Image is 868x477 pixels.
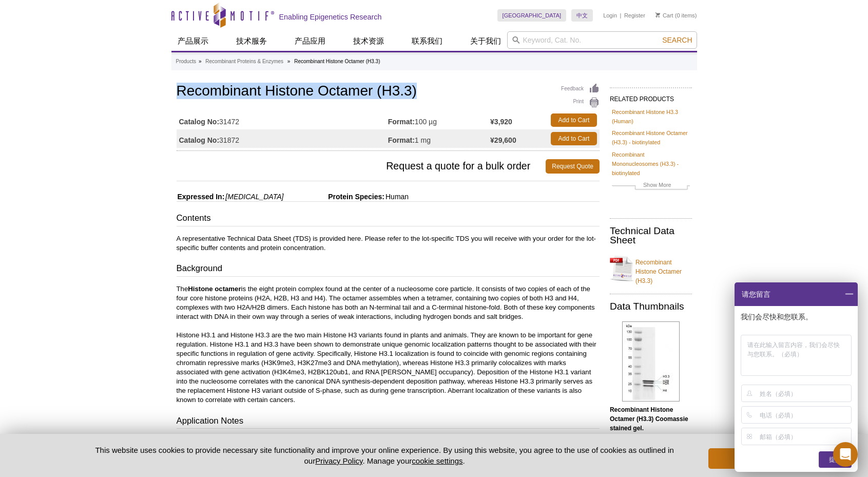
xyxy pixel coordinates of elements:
strong: Histone octamer [188,285,241,293]
a: Add to Cart [551,113,597,127]
p: This website uses cookies to provide necessary site functionality and improve your online experie... [78,445,692,466]
a: Show More [612,180,690,192]
button: Search [659,35,695,45]
span: Search [662,36,692,44]
span: Human [384,193,409,201]
img: Recombinant Histone Octamer (H3.3) Coomassie gel [622,321,680,402]
button: Got it! [708,448,790,469]
a: Print [561,97,600,108]
input: 电话（必填） [760,407,850,423]
h1: Recombinant Histone Octamer (H3.3) [177,83,600,101]
h3: Application Notes [177,415,600,429]
li: (0 items) [655,9,697,22]
a: Recombinant Histone H3.3 (Human) [612,107,690,126]
a: 技术资源 [347,31,390,51]
strong: Catalog No: [179,136,220,145]
li: » [287,59,291,64]
span: 请您留言 [741,282,770,306]
td: 31872 [177,129,388,148]
strong: ¥3,920 [490,117,512,126]
span: Protein Species: [285,193,384,201]
p: A representative Technical Data Sheet (TDS) is provided here. Please refer to the lot-specific TD... [177,234,600,253]
a: [GEOGRAPHIC_DATA] [497,9,567,22]
div: 提交 [819,451,852,468]
h2: Technical Data Sheet [610,226,692,245]
span: Expressed In: [177,193,225,201]
a: Cart [655,12,673,19]
a: 产品应用 [288,31,332,51]
a: 中文 [571,9,593,22]
p: The is the eight protein complex found at the center of a nucleosome core particle. It consists o... [177,284,600,405]
a: Recombinant Histone Octamer (H3.3) - biotinylated [612,128,690,147]
a: Products [176,57,196,66]
a: Recombinant Mononucleosomes (H3.3) - biotinylated [612,150,690,178]
h2: Enabling Epigenetics Research [279,12,382,22]
i: [MEDICAL_DATA] [225,193,283,201]
a: 产品展示 [171,31,215,51]
a: Recombinant Histone Octamer (H3.3) [610,252,692,285]
h2: Data Thumbnails [610,302,692,311]
div: Open Intercom Messenger [833,442,858,467]
h3: Background [177,262,600,277]
h3: Contents [177,212,600,226]
td: 100 µg [388,111,490,129]
li: » [199,59,202,64]
span: Request a quote for a bulk order [177,159,546,174]
a: Register [624,12,645,19]
p: (Click image to enlarge and see details). [610,405,692,451]
p: 我们会尽快和您联系。 [741,312,854,321]
img: Your Cart [655,12,660,17]
a: 关于我们 [464,31,507,51]
strong: Format: [388,117,415,126]
h2: RELATED PRODUCTS [610,87,692,106]
strong: ¥29,600 [490,136,516,145]
td: 1 mg [388,129,490,148]
input: Keyword, Cat. No. [507,31,697,49]
a: Login [603,12,617,19]
a: 联系我们 [406,31,449,51]
input: 邮箱（必填） [760,428,850,445]
a: 技术服务 [230,31,273,51]
button: cookie settings [412,456,462,465]
li: | [620,9,622,22]
a: Add to Cart [551,132,597,145]
strong: Format: [388,136,415,145]
a: Recombinant Proteins & Enzymes [205,57,283,66]
td: 31472 [177,111,388,129]
strong: Catalog No: [179,117,220,126]
b: Recombinant Histone Octamer (H3.3) Coomassie stained gel. [610,406,688,432]
li: Recombinant Histone Octamer (H3.3) [294,59,380,64]
a: Feedback [561,83,600,94]
input: 姓名（必填） [760,385,850,402]
a: Request Quote [546,159,600,174]
a: Privacy Policy [315,456,362,465]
